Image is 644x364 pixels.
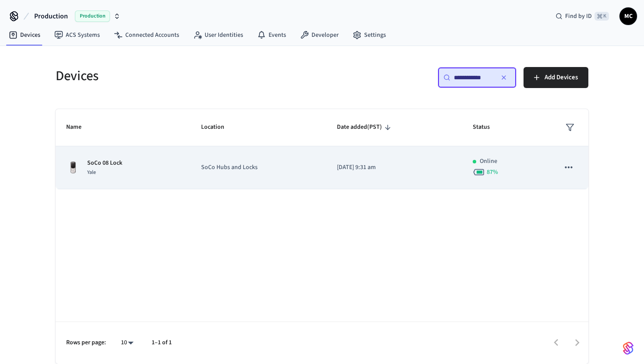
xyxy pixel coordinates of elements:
p: Online [480,157,497,166]
button: MC [619,7,637,25]
span: Production [34,11,68,21]
img: SeamLogoGradient.69752ec5.svg [623,341,633,355]
span: 87 % [487,168,498,177]
span: MC [620,8,636,24]
span: Name [66,120,93,134]
div: 10 [117,336,138,349]
a: Developer [293,27,346,43]
span: Add Devices [545,72,578,83]
table: sticky table [56,109,588,189]
img: Yale Assure Touchscreen Wifi Smart Lock, Satin Nickel, Front [66,161,80,175]
span: Production [75,11,110,22]
a: Events [250,27,293,43]
a: Settings [346,27,393,43]
div: Find by ID⌘ K [548,8,616,24]
a: User Identities [186,27,250,43]
a: Connected Accounts [107,27,186,43]
p: SoCo Hubs and Locks [201,163,316,172]
button: Add Devices [524,67,588,88]
span: Yale [87,169,96,176]
p: [DATE] 9:31 am [337,163,452,172]
p: 1–1 of 1 [152,338,172,347]
span: Find by ID [565,12,592,21]
a: ACS Systems [47,27,107,43]
span: Date added(PST) [337,120,393,134]
a: Devices [2,27,47,43]
p: Rows per page: [66,338,106,347]
span: ⌘ K [594,12,609,21]
span: Location [201,120,236,134]
p: SoCo 08 Lock [87,159,122,168]
h5: Devices [56,67,317,85]
span: Status [473,120,501,134]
